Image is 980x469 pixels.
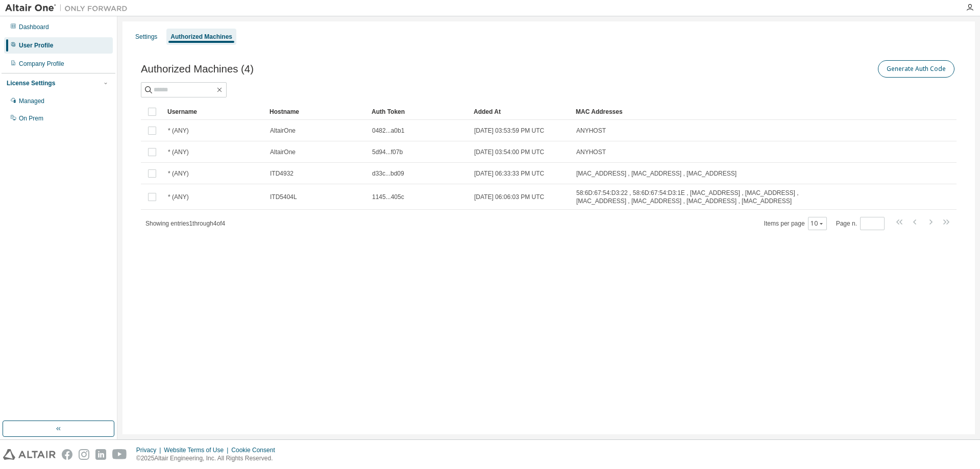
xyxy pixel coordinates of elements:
span: 1145...405c [372,193,404,201]
span: d33c...bd09 [372,169,404,178]
span: [DATE] 06:33:33 PM UTC [474,169,544,178]
span: * (ANY) [168,169,189,178]
div: On Prem [19,114,43,122]
span: ITD5404L [270,193,297,201]
span: * (ANY) [168,127,189,135]
img: instagram.svg [79,449,89,460]
div: Managed [19,97,44,105]
span: Showing entries 1 through 4 of 4 [145,220,225,227]
span: AltairOne [270,148,296,156]
div: Dashboard [19,23,49,31]
span: ITD4932 [270,169,293,178]
span: 0482...a0b1 [372,127,404,135]
span: 58:6D:67:54:D3:22 , 58:6D:67:54:D3:1E , [MAC_ADDRESS] , [MAC_ADDRESS] , [MAC_ADDRESS] , [MAC_ADDR... [576,189,849,205]
img: Altair One [5,3,133,13]
div: MAC Addresses [576,104,849,120]
img: altair_logo.svg [3,449,56,460]
div: License Settings [7,79,55,87]
span: ANYHOST [576,127,606,135]
span: [DATE] 06:06:03 PM UTC [474,193,544,201]
div: Authorized Machines [170,33,232,41]
span: [DATE] 03:53:59 PM UTC [474,127,544,135]
div: Company Profile [19,60,64,68]
span: * (ANY) [168,148,189,156]
div: Hostname [269,104,363,120]
span: 5d94...f07b [372,148,403,156]
img: youtube.svg [112,449,127,460]
span: ANYHOST [576,148,606,156]
button: 10 [811,219,824,228]
span: AltairOne [270,127,296,135]
div: Username [167,104,261,120]
img: linkedin.svg [95,449,106,460]
div: User Profile [19,41,53,50]
span: * (ANY) [168,193,189,201]
div: Added At [474,104,568,120]
div: Cookie Consent [231,446,281,454]
img: facebook.svg [62,449,72,460]
span: Authorized Machines (4) [141,63,254,75]
span: [MAC_ADDRESS] , [MAC_ADDRESS] , [MAC_ADDRESS] [576,169,737,178]
div: Website Terms of Use [164,446,231,454]
span: Items per page [764,217,827,230]
p: © 2025 Altair Engineering, Inc. All Rights Reserved. [136,454,281,463]
span: Page n. [836,217,885,230]
div: Auth Token [372,104,465,120]
div: Settings [135,33,157,41]
button: Generate Auth Code [878,60,954,78]
span: [DATE] 03:54:00 PM UTC [474,148,544,156]
div: Privacy [136,446,164,454]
